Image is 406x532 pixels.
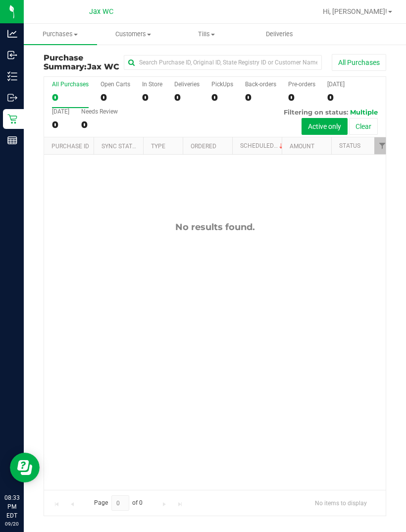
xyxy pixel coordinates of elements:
[174,81,200,88] div: Deliveries
[7,93,17,103] inline-svg: Outbound
[51,143,89,150] a: Purchase ID
[349,118,378,135] button: Clear
[7,135,17,145] inline-svg: Reports
[7,71,17,81] inline-svg: Inventory
[245,92,276,103] div: 0
[98,30,170,39] span: Customers
[170,30,243,39] span: Tills
[240,142,285,149] a: Scheduled
[4,520,19,528] p: 09/20
[7,50,17,60] inline-svg: Inbound
[89,7,113,16] span: Jax WC
[323,7,387,15] span: Hi, [PERSON_NAME]!
[142,92,162,103] div: 0
[288,92,315,103] div: 0
[290,143,314,150] a: Amount
[211,92,233,103] div: 0
[52,92,89,103] div: 0
[87,62,119,71] span: Jax WC
[245,81,276,88] div: Back-orders
[327,92,345,103] div: 0
[288,81,315,88] div: Pre-orders
[4,493,19,520] p: 08:33 PM EDT
[124,55,322,70] input: Search Purchase ID, Original ID, State Registry ID or Customer Name...
[302,118,348,135] button: Active only
[7,114,17,124] inline-svg: Retail
[211,81,233,88] div: PickUps
[24,30,97,39] span: Purchases
[44,222,386,233] div: No results found.
[24,24,97,45] a: Purchases
[86,495,151,511] span: Page of 0
[7,29,17,39] inline-svg: Analytics
[81,108,118,115] div: Needs Review
[142,81,162,88] div: In Store
[101,92,130,103] div: 0
[374,137,391,154] a: Filter
[191,143,216,150] a: Ordered
[52,119,69,130] div: 0
[284,108,348,116] span: Filtering on status:
[253,30,306,39] span: Deliveries
[174,92,200,103] div: 0
[307,495,375,510] span: No items to display
[10,453,40,482] iframe: Resource center
[44,54,124,71] h3: Purchase Summary:
[101,81,130,88] div: Open Carts
[339,142,360,149] a: Status
[332,54,386,71] button: All Purchases
[243,24,316,45] a: Deliveries
[170,24,243,45] a: Tills
[97,24,170,45] a: Customers
[151,143,165,150] a: Type
[81,119,118,130] div: 0
[52,81,89,88] div: All Purchases
[350,108,378,116] span: Multiple
[52,108,69,115] div: [DATE]
[101,143,140,150] a: Sync Status
[327,81,345,88] div: [DATE]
